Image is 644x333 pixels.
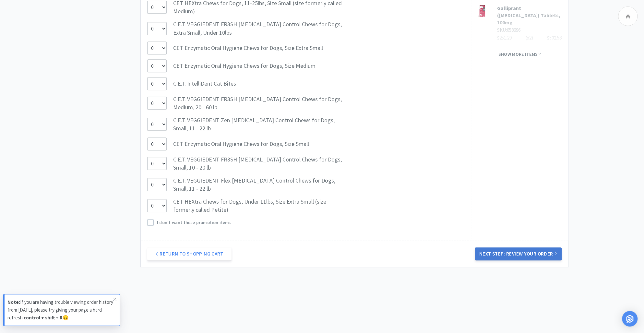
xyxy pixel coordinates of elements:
span: C.E.T. VEGGIEDENT FR3SH [MEDICAL_DATA] Control Chews for Dogs, Medium, 20 - 60 lb [173,95,342,111]
span: Show more items [498,51,541,57]
span: CET HEXtra Chews for Dogs, Under 11lbs, Size Extra Small (size formerly called Petite) [173,197,342,214]
span: I don't want these promotion items [157,219,232,226]
strong: control + shift + R [24,315,63,321]
span: CET Enzymatic Oral Hygiene Chews for Dogs, Size Medium [173,62,342,70]
div: Open Intercom Messenger [622,311,638,327]
span: C.E.T. VEGGIEDENT Flex [MEDICAL_DATA] Control Chews for Dogs, Small, 11 - 22 lb [173,176,342,193]
button: Next Step: Review Your Order [475,247,562,260]
span: C.E.T. IntelliDent Cat Bites [173,79,342,88]
span: C.E.T. VEGGIEDENT FR3SH [MEDICAL_DATA] Control Chews for Dogs, Small, 10 - 20 lb [173,155,342,172]
span: CET Enzymatic Oral Hygiene Chews for Dogs, Size Extra Small [173,44,342,52]
span: C.E.T. VEGGIEDENT Zen [MEDICAL_DATA] Control Chews for Dogs, Small, 11 - 22 lb [173,116,342,132]
a: Return to Shopping Cart [147,247,232,260]
span: CET Enzymatic Oral Hygiene Chews for Dogs, Size Small [173,140,342,148]
strong: Note: [7,299,20,305]
p: If you are having trouble viewing order history from [DATE], please try giving your page a hard r... [7,298,113,322]
span: C.E.T. VEGGIEDENT FR3SH [MEDICAL_DATA] Control Chews for Dogs, Extra Small, Under 10lbs [173,20,342,36]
